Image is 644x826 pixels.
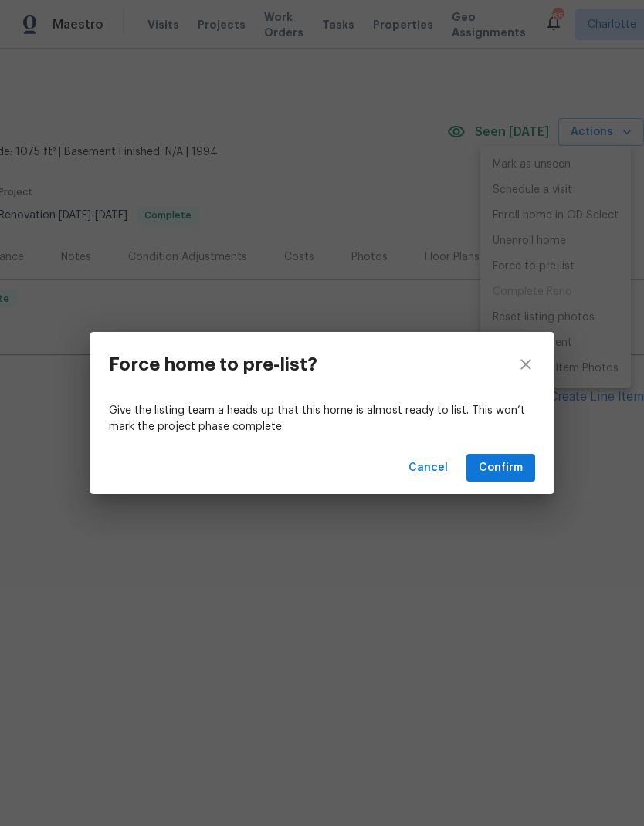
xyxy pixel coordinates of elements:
button: close [498,332,554,397]
button: Confirm [466,454,535,482]
button: Cancel [402,454,454,482]
h3: Force home to pre-list? [109,354,317,375]
p: Give the listing team a heads up that this home is almost ready to list. This won’t mark the proj... [109,403,535,435]
span: Confirm [479,459,523,478]
span: Cancel [408,459,448,478]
